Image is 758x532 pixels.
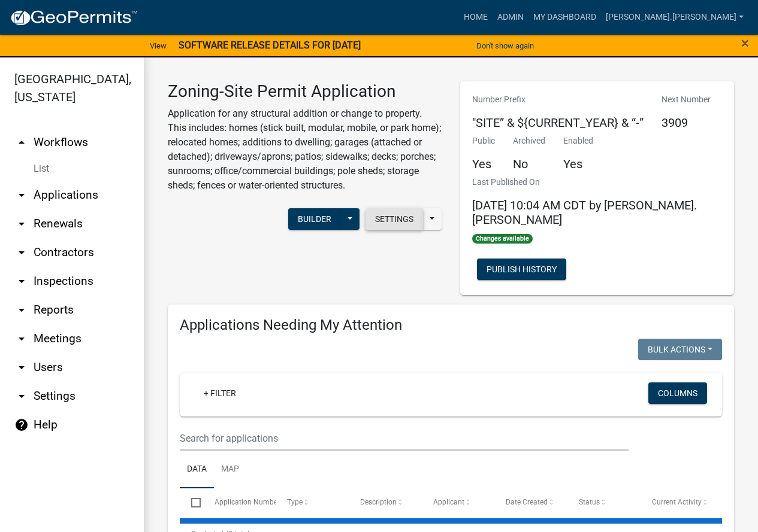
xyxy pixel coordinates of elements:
[472,93,644,106] p: Number Prefix
[203,488,276,517] datatable-header-cell: Application Number
[14,389,29,403] i: arrow_drop_down
[472,176,723,189] p: Last Published On
[472,115,644,130] h5: "SITE” & ${CURRENT_YEAR} & “-”
[180,451,214,489] a: Data
[14,360,29,375] i: arrow_drop_down
[494,488,567,517] datatable-header-cell: Date Created
[194,382,246,404] a: + Filter
[214,451,246,489] a: Map
[179,39,361,51] strong: SOFTWARE RELEASE DETAILS FOR [DATE]
[288,208,341,230] button: Builder
[168,107,442,193] p: Application for any structural addition or change to property. This includes: homes (stick built,...
[662,115,711,130] h5: 3909
[477,265,566,275] wm-modal-confirm: Workflow Publish History
[14,135,29,150] i: arrow_drop_up
[741,36,749,50] button: Close
[472,36,539,56] button: Don't show again
[14,303,29,317] i: arrow_drop_down
[349,488,422,517] datatable-header-cell: Description
[180,426,629,451] input: Search for applications
[14,274,29,288] i: arrow_drop_down
[180,317,722,334] h4: Applications Needing My Attention
[563,135,593,147] p: Enabled
[433,498,464,506] span: Applicant
[472,198,697,227] span: [DATE] 10:04 AM CDT by [PERSON_NAME].[PERSON_NAME]
[180,488,203,517] datatable-header-cell: Select
[14,418,29,432] i: help
[579,498,600,506] span: Status
[472,157,495,171] h5: Yes
[287,498,303,506] span: Type
[276,488,349,517] datatable-header-cell: Type
[168,81,442,102] h3: Zoning-Site Permit Application
[215,498,280,506] span: Application Number
[360,498,397,506] span: Description
[421,488,494,517] datatable-header-cell: Applicant
[640,488,713,517] datatable-header-cell: Current Activity
[472,135,495,147] p: Public
[741,35,749,51] span: ×
[648,382,707,404] button: Columns
[563,157,593,171] h5: Yes
[513,135,545,147] p: Archived
[14,245,29,260] i: arrow_drop_down
[14,332,29,346] i: arrow_drop_down
[662,93,711,106] p: Next Number
[601,6,748,29] a: [PERSON_NAME].[PERSON_NAME]
[493,6,529,29] a: Admin
[529,6,601,29] a: My Dashboard
[145,36,171,56] a: View
[567,488,641,517] datatable-header-cell: Status
[472,234,533,244] span: Changes available
[477,259,566,280] button: Publish History
[506,498,548,506] span: Date Created
[652,498,702,506] span: Current Activity
[366,208,423,230] button: Settings
[14,217,29,231] i: arrow_drop_down
[638,339,722,360] button: Bulk Actions
[513,157,545,171] h5: No
[14,188,29,202] i: arrow_drop_down
[459,6,493,29] a: Home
